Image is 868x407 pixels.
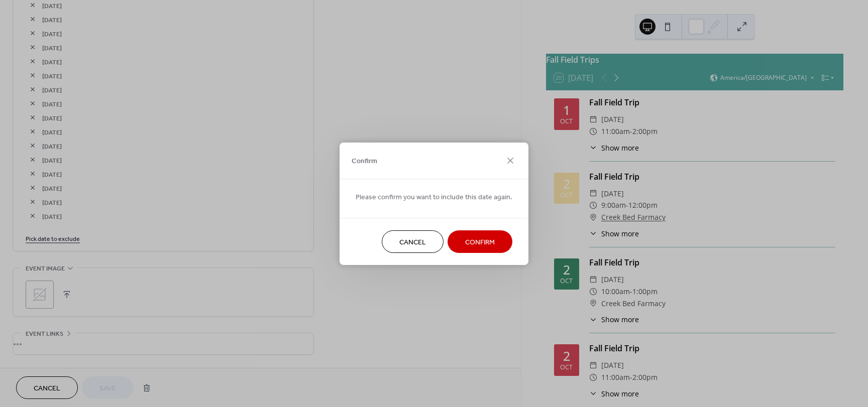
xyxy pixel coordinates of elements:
span: Cancel [399,237,426,247]
button: Cancel [382,230,444,253]
span: Confirm [465,237,495,247]
button: Confirm [448,230,512,253]
span: Please confirm you want to include this date again. [356,192,512,202]
span: Confirm [352,156,377,167]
